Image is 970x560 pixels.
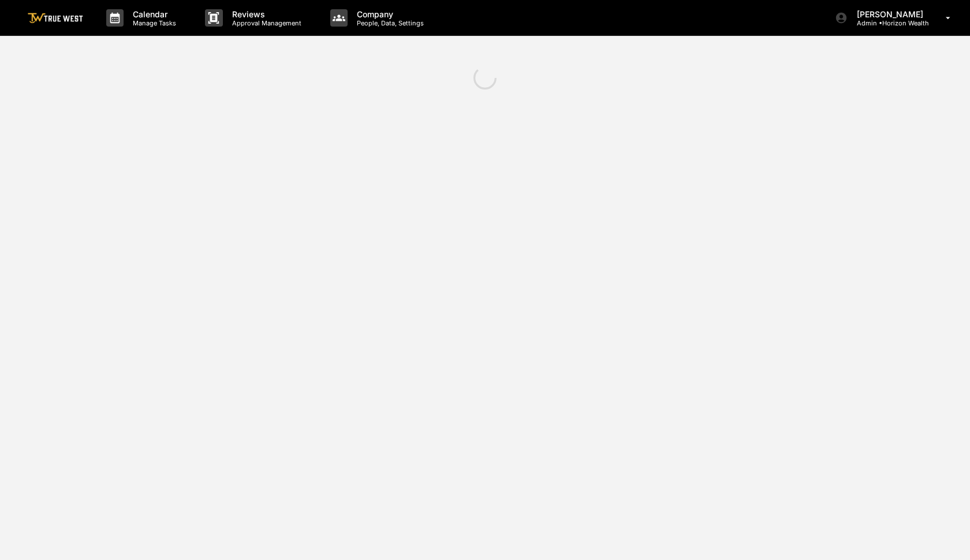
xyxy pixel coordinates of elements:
[223,9,307,19] p: Reviews
[223,19,307,27] p: Approval Management
[348,9,430,19] p: Company
[28,13,83,24] img: logo
[848,9,929,19] p: [PERSON_NAME]
[124,9,182,19] p: Calendar
[348,19,430,27] p: People, Data, Settings
[124,19,182,27] p: Manage Tasks
[848,19,929,27] p: Admin • Horizon Wealth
